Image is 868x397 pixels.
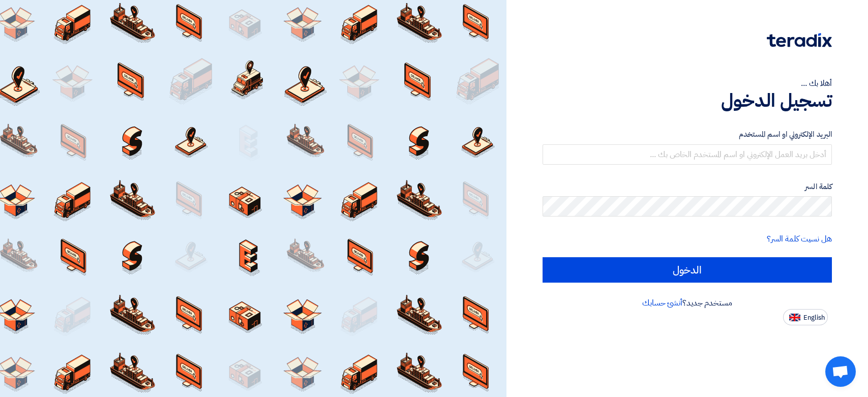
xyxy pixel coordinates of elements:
div: أهلا بك ... [543,77,832,89]
div: مستخدم جديد؟ [543,297,832,309]
label: البريد الإلكتروني او اسم المستخدم [543,129,832,140]
input: الدخول [543,257,832,283]
h1: تسجيل الدخول [543,89,832,112]
button: English [783,309,828,325]
span: English [803,314,825,321]
a: أنشئ حسابك [642,297,682,309]
div: Open chat [825,356,856,387]
img: en-US.png [789,314,800,321]
a: هل نسيت كلمة السر؟ [767,233,832,245]
label: كلمة السر [543,181,832,193]
input: أدخل بريد العمل الإلكتروني او اسم المستخدم الخاص بك ... [543,144,832,165]
img: Teradix logo [767,33,832,47]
